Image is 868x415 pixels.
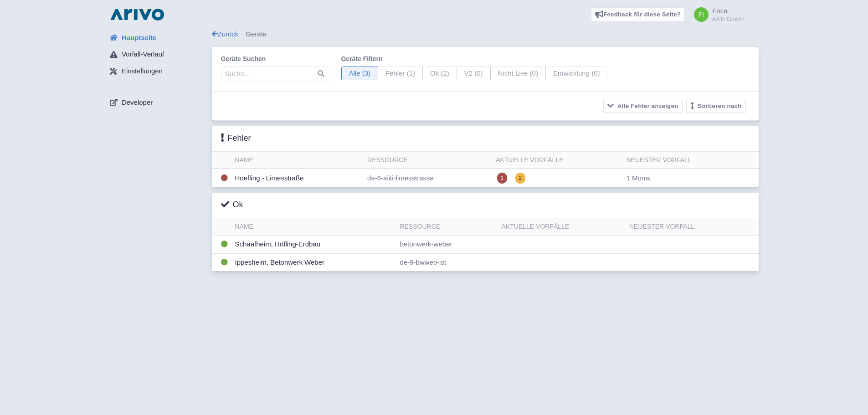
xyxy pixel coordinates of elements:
span: Alle (3) [341,67,379,81]
th: Name [231,218,396,236]
a: Zurück [212,30,239,38]
span: Ok (2) [422,67,457,81]
img: logo [108,7,166,22]
td: de-6-aiiti-limesstrasse [364,169,492,188]
a: Feedback für diese Seite? [591,7,685,22]
th: Neuester Vorfall [623,152,759,169]
span: Vorfall-Verlauf [122,49,164,60]
th: Aktuelle Vorfälle [492,152,623,169]
th: Name [231,152,364,169]
small: AIITI GmbH [712,16,744,22]
th: Neuester Vorfall [626,218,759,236]
th: Ressource [396,218,498,236]
span: Hauptseite [122,33,157,43]
td: betonwerk-weber [396,236,498,254]
a: Developer [103,94,212,111]
span: Entwicklung (0) [545,67,608,81]
td: Hoefling - Limesstraße [231,169,364,188]
span: Developer [122,97,153,108]
div: Geräte [212,29,759,40]
span: Fehler (1) [378,67,423,81]
a: Foca AIITI GmbH [688,7,744,22]
td: Schaafheim, Höfling-Erdbau [231,236,396,254]
th: Ressource [364,152,492,169]
label: Geräte filtern [341,54,608,64]
a: Einstellungen [103,63,212,80]
span: V2 (0) [457,67,491,81]
span: Einstellungen [122,66,163,77]
h3: Ok [221,200,243,210]
button: Sortieren nach [686,99,746,113]
td: Ippesheim, Betonwerk Weber [231,253,396,271]
a: Vorfall-Verlauf [103,46,212,63]
span: 1 [497,173,508,184]
button: Alle Fehler anzeigen [603,99,683,113]
th: Aktuelle Vorfälle [498,218,626,236]
input: Suche… [221,67,330,81]
span: 1 Monat [627,174,651,182]
h3: Fehler [221,133,251,143]
span: 2 [515,173,526,184]
td: de-9-bwweb-ist [396,253,498,271]
span: Foca [712,7,727,15]
a: Hauptseite [103,29,212,46]
span: Nicht Live (0) [490,67,546,81]
label: Geräte suchen [221,54,330,64]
